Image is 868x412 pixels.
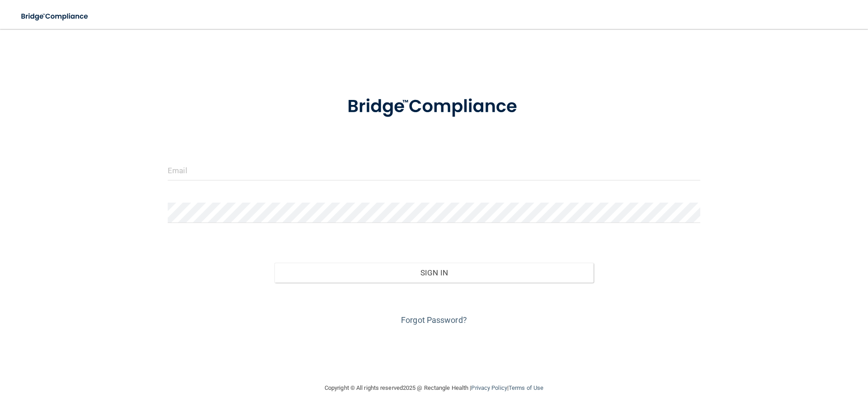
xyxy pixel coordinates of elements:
[168,160,700,180] input: Email
[269,374,599,403] div: Copyright © All rights reserved 2025 @ Rectangle Health | |
[401,315,467,325] a: Forgot Password?
[509,384,543,391] a: Terms of Use
[329,83,539,130] img: bridge_compliance_login_screen.278c3ca4.svg
[471,384,507,391] a: Privacy Policy
[14,7,97,26] img: bridge_compliance_login_screen.278c3ca4.svg
[274,263,594,283] button: Sign In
